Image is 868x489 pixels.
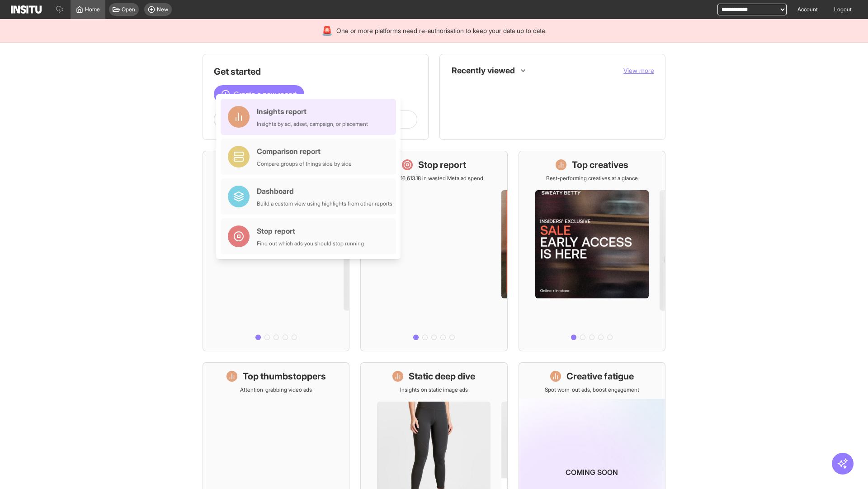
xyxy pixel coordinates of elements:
p: Insights on static image ads [400,386,468,393]
h1: Top creatives [572,158,628,171]
p: Attention-grabbing video ads [240,386,312,393]
span: One or more platforms need re-authorisation to keep your data up to date. [336,26,547,35]
p: Save £16,613.18 in wasted Meta ad spend [384,175,483,182]
span: Create a new report [234,89,297,100]
img: Logo [11,5,42,14]
button: View more [623,66,654,75]
span: View more [623,67,654,74]
a: Stop reportSave £16,613.18 in wasted Meta ad spend [360,151,507,351]
div: Compare groups of things side by side [257,160,352,168]
span: Open [122,6,135,13]
div: Stop report [257,225,364,236]
p: Best-performing creatives at a glance [546,175,638,182]
button: Create a new report [214,85,304,103]
div: Build a custom view using highlights from other reports [257,200,392,207]
div: Dashboard [257,186,392,197]
span: New [157,6,168,13]
div: Insights by ad, adset, campaign, or placement [257,120,368,128]
a: What's live nowSee all active ads instantly [203,151,349,351]
h1: Static deep dive [409,370,475,383]
a: Top creativesBest-performing creatives at a glance [519,151,665,351]
h1: Top thumbstoppers [243,370,326,383]
div: 🚨 [321,24,333,37]
h1: Get started [214,65,417,78]
h1: Stop report [418,158,466,171]
span: Home [85,6,100,13]
div: Comparison report [257,146,352,157]
div: Find out which ads you should stop running [257,240,364,247]
div: Insights report [257,106,368,117]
